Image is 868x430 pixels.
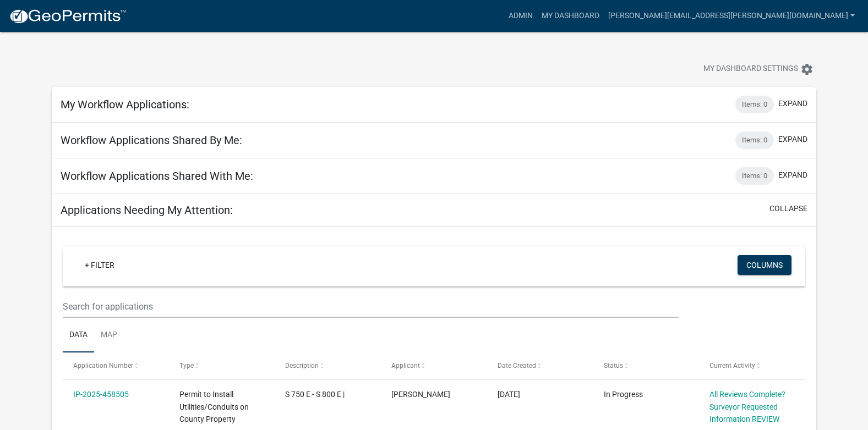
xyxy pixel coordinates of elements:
[735,131,774,149] div: Items: 0
[778,134,807,145] button: expand
[709,362,755,370] span: Current Activity
[738,255,791,275] button: Columns
[498,362,536,370] span: Date Created
[381,352,487,379] datatable-header-cell: Applicant
[735,167,774,185] div: Items: 0
[61,169,253,183] h5: Workflow Applications Shared With Me:
[391,362,420,370] span: Applicant
[778,98,807,109] button: expand
[735,96,774,113] div: Items: 0
[285,362,319,370] span: Description
[769,203,807,214] button: collapse
[537,5,604,26] a: My Dashboard
[63,318,94,353] a: Data
[73,362,133,370] span: Application Number
[61,98,189,111] h5: My Workflow Applications:
[695,58,822,80] button: My Dashboard Settingssettings
[275,352,381,379] datatable-header-cell: Description
[498,390,520,399] span: 08/03/2025
[285,390,345,399] span: S 750 E - S 800 E |
[800,63,814,76] i: settings
[94,318,124,353] a: Map
[709,390,785,399] a: All Reviews Complete?
[169,352,275,379] datatable-header-cell: Type
[593,352,699,379] datatable-header-cell: Status
[61,203,233,217] h5: Applications Needing My Attention:
[604,390,643,399] span: In Progress
[179,390,249,424] span: Permit to Install Utilities/Conduits on County Property
[61,134,242,147] h5: Workflow Applications Shared By Me:
[699,352,805,379] datatable-header-cell: Current Activity
[391,390,450,399] span: Justin Suhre
[63,295,679,318] input: Search for applications
[504,5,537,26] a: Admin
[76,255,123,275] a: + Filter
[709,403,779,424] a: Surveyor Requested Information REVIEW
[778,169,807,181] button: expand
[703,63,798,76] span: My Dashboard Settings
[604,362,623,370] span: Status
[487,352,593,379] datatable-header-cell: Date Created
[179,362,194,370] span: Type
[604,5,859,26] a: [PERSON_NAME][EMAIL_ADDRESS][PERSON_NAME][DOMAIN_NAME]
[73,390,129,399] a: IP-2025-458505
[63,352,169,379] datatable-header-cell: Application Number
